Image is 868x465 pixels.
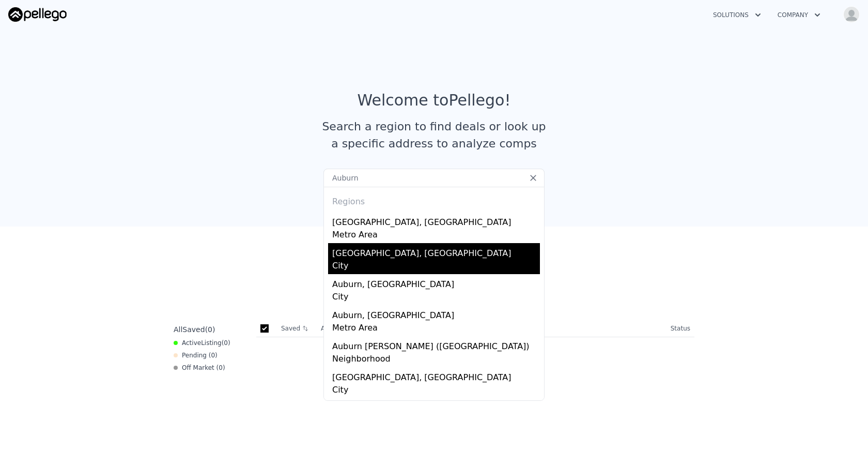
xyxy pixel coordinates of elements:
[169,287,699,304] div: Save properties to see them here
[332,353,540,367] div: Neighborhood
[332,229,540,243] div: Metro Area
[332,260,540,274] div: City
[201,339,222,347] span: Listing
[169,260,699,278] div: Saved Properties
[843,6,860,23] img: avatar
[328,187,540,212] div: Regions
[174,364,225,372] div: Off Market ( 0 )
[332,322,540,336] div: Metro Area
[323,169,545,187] input: Search an address or region...
[318,118,550,152] div: Search a region to find deals or look up a specific address to analyze comps
[705,6,769,24] button: Solutions
[332,291,540,305] div: City
[332,367,540,384] div: [GEOGRAPHIC_DATA], [GEOGRAPHIC_DATA]
[332,212,540,229] div: [GEOGRAPHIC_DATA], [GEOGRAPHIC_DATA]
[332,384,540,398] div: City
[332,305,540,322] div: Auburn, [GEOGRAPHIC_DATA]
[332,398,540,415] div: [GEOGRAPHIC_DATA], [GEOGRAPHIC_DATA]
[182,325,205,334] span: Saved
[358,91,511,110] div: Welcome to Pellego !
[667,320,694,337] th: Status
[769,6,829,24] button: Company
[174,324,215,335] div: All ( 0 )
[277,320,317,337] th: Saved
[332,336,540,353] div: Auburn [PERSON_NAME] ([GEOGRAPHIC_DATA])
[317,320,667,337] th: Address
[182,339,230,347] span: Active ( 0 )
[332,243,540,260] div: [GEOGRAPHIC_DATA], [GEOGRAPHIC_DATA]
[332,274,540,291] div: Auburn, [GEOGRAPHIC_DATA]
[174,351,218,359] div: Pending ( 0 )
[8,7,67,22] img: Pellego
